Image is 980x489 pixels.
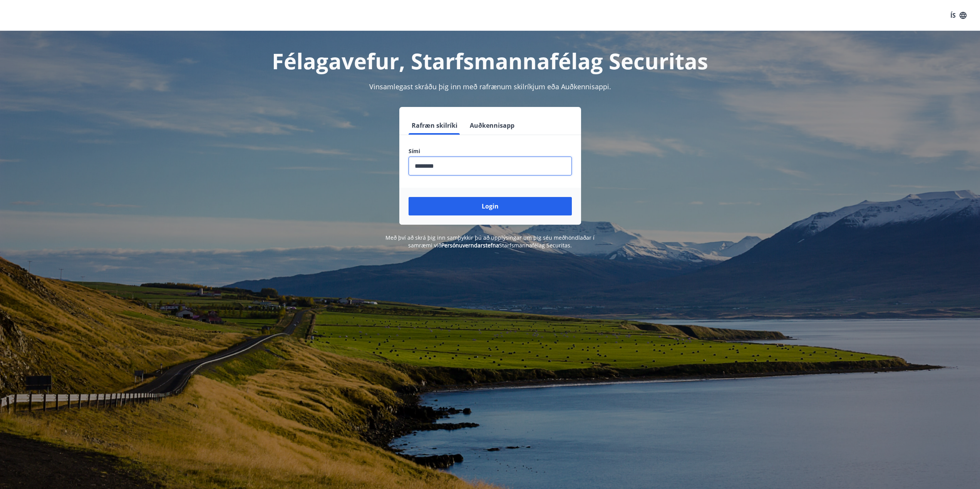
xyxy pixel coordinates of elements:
button: Login [409,197,572,215]
span: Vinsamlegast skráðu þig inn með rafrænum skilríkjum eða Auðkennisappi. [369,82,611,91]
label: Sími [409,147,572,155]
a: Persónuverndarstefna [441,242,499,249]
button: Rafræn skilríki [409,116,461,135]
button: ÍS [946,8,971,22]
span: Með því að skrá þig inn samþykkir þú að upplýsingar um þig séu meðhöndlaðar í samræmi við Starfsm... [385,234,595,249]
button: Auðkennisapp [467,116,518,135]
h1: Félagavefur, Starfsmannafélag Securitas [222,46,758,75]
